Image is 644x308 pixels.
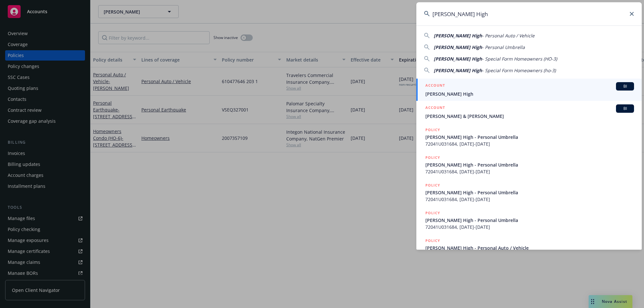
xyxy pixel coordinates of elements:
[425,104,445,112] h5: ACCOUNT
[416,79,642,101] a: ACCOUNTBI[PERSON_NAME] High
[416,101,642,123] a: ACCOUNTBI[PERSON_NAME] & [PERSON_NAME]
[416,2,642,25] input: Search...
[482,56,557,62] span: - Special Form Homeowners (HO-3)
[416,151,642,178] a: POLICY[PERSON_NAME] High - Personal Umbrella72041U031684, [DATE]-[DATE]
[434,44,482,50] span: [PERSON_NAME] High
[425,134,634,140] span: [PERSON_NAME] High - Personal Umbrella
[425,245,634,251] span: [PERSON_NAME] High - Personal Auto / Vehicle
[434,33,482,39] span: [PERSON_NAME] High
[416,178,642,206] a: POLICY[PERSON_NAME] High - Personal Umbrella72041U031684, [DATE]-[DATE]
[425,168,634,175] span: 72041U031684, [DATE]-[DATE]
[482,44,525,50] span: - Personal Umbrella
[482,33,535,39] span: - Personal Auto / Vehicle
[425,127,440,133] h5: POLICY
[425,182,440,188] h5: POLICY
[425,189,634,196] span: [PERSON_NAME] High - Personal Umbrella
[425,217,634,224] span: [PERSON_NAME] High - Personal Umbrella
[425,91,634,97] span: [PERSON_NAME] High
[434,67,482,73] span: [PERSON_NAME] High
[425,196,634,203] span: 72041U031684, [DATE]-[DATE]
[425,161,634,168] span: [PERSON_NAME] High - Personal Umbrella
[425,82,445,90] h5: ACCOUNT
[482,67,556,73] span: - Special Form Homeowners (ho-3)
[425,224,634,230] span: 72041U031684, [DATE]-[DATE]
[425,140,634,147] span: 72041U031684, [DATE]-[DATE]
[619,106,631,111] span: BI
[434,56,482,62] span: [PERSON_NAME] High
[425,113,634,120] span: [PERSON_NAME] & [PERSON_NAME]
[416,206,642,234] a: POLICY[PERSON_NAME] High - Personal Umbrella72041U031684, [DATE]-[DATE]
[619,83,631,89] span: BI
[425,237,440,244] h5: POLICY
[425,210,440,216] h5: POLICY
[416,123,642,151] a: POLICY[PERSON_NAME] High - Personal Umbrella72041U031684, [DATE]-[DATE]
[425,154,440,161] h5: POLICY
[416,234,642,262] a: POLICY[PERSON_NAME] High - Personal Auto / Vehicle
